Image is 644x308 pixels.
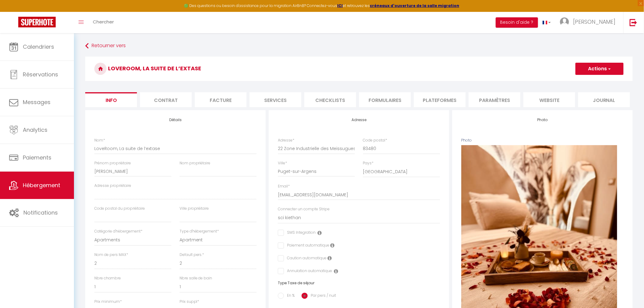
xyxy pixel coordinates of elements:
[180,275,212,281] label: Nbre salle de bain
[338,3,343,8] a: ICI
[18,17,56,27] img: Super Booking
[304,92,356,107] li: Checklists
[93,19,114,25] span: Chercher
[461,118,624,122] h4: Photo
[278,160,287,166] label: Ville
[180,252,204,258] label: Default pers.
[370,3,460,8] a: créneaux d'ouverture de la salle migration
[278,184,290,189] label: Email
[461,138,472,143] label: Photo
[308,293,336,299] label: Par pers / nuit
[23,154,51,161] span: Paiements
[578,92,630,107] li: Journal
[85,40,633,51] a: Retourner vers
[284,243,329,249] label: Paiement automatique
[23,209,58,216] span: Notifications
[94,183,131,189] label: Adresse propriétaire
[140,92,192,107] li: Contrat
[23,43,54,51] span: Calendriers
[94,252,128,258] label: Nom de pers MAX
[278,206,330,212] label: Connecter un compte Stripe
[94,160,131,166] label: Prénom propriétaire
[278,118,440,122] h4: Adresse
[573,18,616,26] span: [PERSON_NAME]
[576,63,624,75] button: Actions
[94,138,105,143] label: Nom
[85,57,633,81] h3: LoveRoom, La suite de l’extase
[94,229,142,234] label: Catégorie d'hébergement
[94,299,122,305] label: Prix minimum
[363,160,374,166] label: Pays
[278,281,440,285] h6: Type Taxe de séjour
[94,118,257,122] h4: Détails
[284,293,295,299] label: En %
[180,206,209,212] label: Ville propriétaire
[88,12,118,33] a: Chercher
[523,92,575,107] li: website
[180,160,211,166] label: Nom propriétaire
[23,126,47,134] span: Analytics
[195,92,247,107] li: Facture
[560,17,569,26] img: ...
[23,71,58,78] span: Réservations
[278,138,294,143] label: Adresse
[180,299,199,305] label: Prix suppl
[363,138,387,143] label: Code postal
[94,275,121,281] label: Nbre chambre
[23,98,51,106] span: Messages
[85,92,137,107] li: Info
[180,229,219,234] label: Type d'hébergement
[94,206,145,212] label: Code postal du propriétaire
[250,92,301,107] li: Services
[555,12,623,33] a: ... [PERSON_NAME]
[284,255,327,262] label: Caution automatique
[496,17,538,28] button: Besoin d'aide ?
[23,181,60,189] span: Hébergement
[359,92,411,107] li: Formulaires
[5,2,23,21] button: Ouvrir le widget de chat LiveChat
[630,19,637,26] img: logout
[469,92,520,107] li: Paramètres
[414,92,466,107] li: Plateformes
